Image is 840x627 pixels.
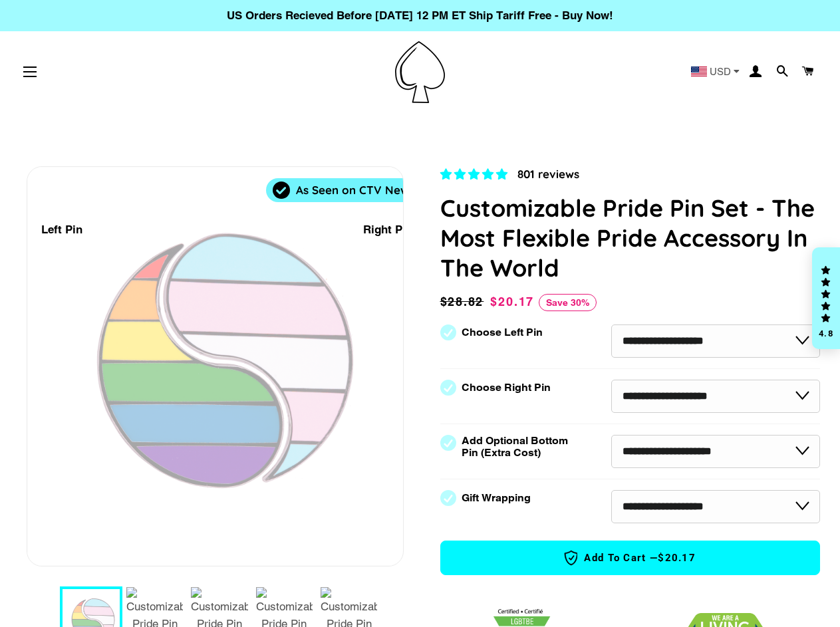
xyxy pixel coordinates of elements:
label: Choose Right Pin [462,382,551,394]
span: Add to Cart — [461,549,800,566]
div: Right Pin [363,221,412,239]
span: $28.82 [440,293,488,311]
label: Choose Left Pin [462,326,543,338]
div: 4.8 [818,329,834,338]
h1: Customizable Pride Pin Set - The Most Flexible Pride Accessory In The World [440,193,821,283]
label: Add Optional Bottom Pin (Extra Cost) [462,435,573,459]
span: $20.17 [490,295,534,309]
span: 801 reviews [517,167,579,181]
div: 1 / 7 [27,167,403,566]
img: Pin-Ace [395,41,445,103]
span: Save 30% [539,294,597,311]
label: Gift Wrapping [462,492,531,504]
button: Add to Cart —$20.17 [440,541,821,575]
div: Click to open Judge.me floating reviews tab [812,247,840,350]
span: $20.17 [658,551,696,565]
span: USD [710,66,731,76]
span: 4.83 stars [440,168,511,181]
